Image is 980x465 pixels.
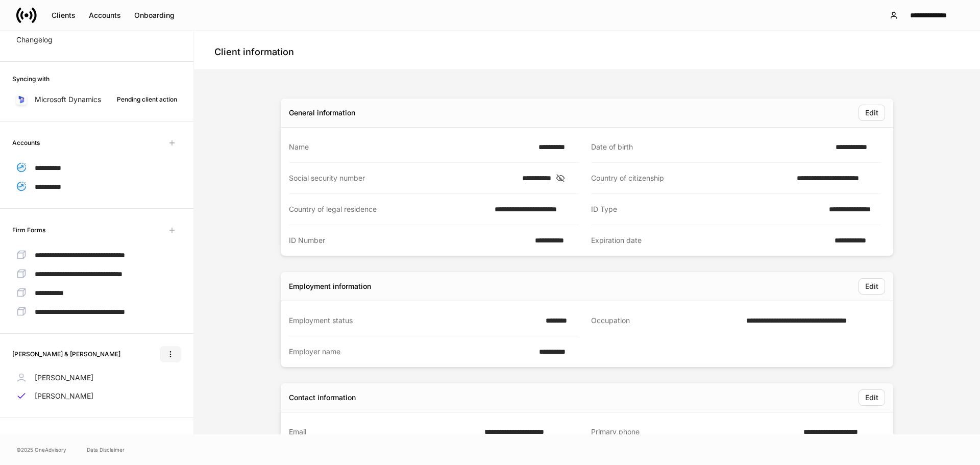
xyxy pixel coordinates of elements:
span: Unavailable with outstanding requests for information [163,221,181,239]
a: Data Disclaimer [87,446,125,454]
div: Primary phone [591,427,797,437]
h6: [PERSON_NAME] & [PERSON_NAME] [12,349,120,359]
div: Employment status [289,315,540,326]
h6: Syncing with [12,74,50,84]
div: Country of legal residence [289,204,488,214]
button: Edit [859,105,885,121]
p: Changelog [16,35,53,45]
h6: Firm Forms [12,225,45,235]
div: ID Type [591,204,823,214]
div: Country of citizenship [591,173,791,183]
div: Employer name [289,347,533,357]
div: Employment information [289,281,371,291]
div: Contact information [289,393,356,403]
div: Edit [865,394,878,401]
div: Email [289,427,478,437]
button: Accounts [82,7,128,23]
a: Changelog [12,31,181,49]
span: Unavailable with outstanding requests for information [163,134,181,152]
h6: Accounts [12,138,40,148]
button: Edit [859,389,885,406]
div: Pending client action [117,94,177,104]
div: Date of birth [591,142,829,152]
div: Onboarding [134,12,175,19]
h4: Client information [214,46,294,58]
div: Clients [52,12,76,19]
span: © 2025 OneAdvisory [16,446,66,454]
div: Accounts [89,12,121,19]
div: Edit [865,109,878,116]
div: Edit [865,283,878,290]
div: ID Number [289,235,529,246]
button: Clients [45,7,82,23]
div: Social security number [289,173,516,183]
p: Microsoft Dynamics [35,94,101,105]
button: Onboarding [128,7,181,23]
a: [PERSON_NAME] [12,369,181,387]
img: sIOyOZvWb5kUEAwh5D03bPzsWHrUXBSdsWHDhg8Ma8+nBQBvlija69eFAv+snJUCyn8AqO+ElBnIpgMAAAAASUVORK5CYII= [17,95,26,104]
button: Edit [859,278,885,295]
div: General information [289,108,355,118]
p: [PERSON_NAME] [35,373,93,383]
a: [PERSON_NAME] [12,387,181,405]
a: Microsoft DynamicsPending client action [12,90,181,109]
div: Expiration date [591,235,828,246]
div: Occupation [591,315,740,326]
div: Name [289,142,532,152]
p: [PERSON_NAME] [35,391,93,401]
